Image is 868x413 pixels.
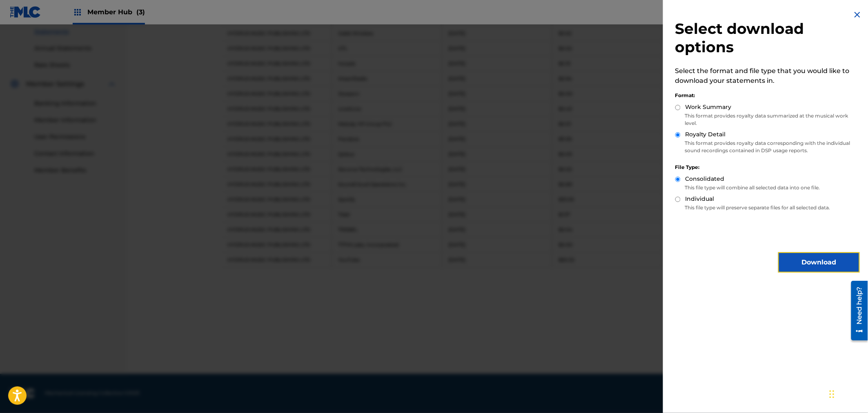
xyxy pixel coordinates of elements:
p: This file type will combine all selected data into one file. [675,184,860,191]
img: Top Rightsholders [73,7,82,17]
p: This file type will preserve separate files for all selected data. [675,204,860,211]
label: Individual [685,195,714,203]
iframe: Chat Widget [827,374,868,413]
iframe: Resource Center [845,278,868,343]
p: Select the format and file type that you would like to download your statements in. [675,66,860,86]
label: Royalty Detail [685,130,726,139]
h2: Select download options [675,20,860,56]
button: Download [778,252,860,273]
img: MLC Logo [10,6,41,18]
label: Work Summary [685,103,732,111]
div: Drag [830,382,835,406]
p: This format provides royalty data summarized at the musical work level. [675,112,860,127]
p: This format provides royalty data corresponding with the individual sound recordings contained in... [675,140,860,154]
div: File Type: [675,164,860,171]
div: Format: [675,92,860,99]
span: Member Hub [87,7,145,17]
span: (3) [136,8,145,16]
label: Consolidated [685,175,725,183]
